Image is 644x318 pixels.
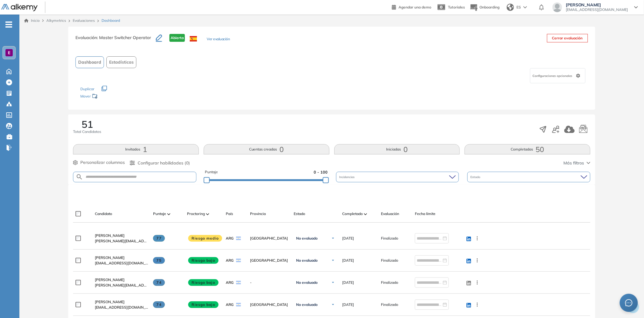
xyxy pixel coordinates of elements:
[415,211,435,217] span: Fecha límite
[109,59,134,65] span: Estadísticas
[95,277,125,282] span: [PERSON_NAME]
[75,34,156,47] h3: Evaluación
[95,211,112,217] span: Candidato
[82,119,93,129] span: 51
[73,159,125,166] button: Personalizar columnas
[75,56,104,68] button: Dashboard
[190,36,197,41] img: ESP
[226,302,234,307] span: ARG
[95,260,148,266] span: [EMAIL_ADDRESS][DOMAIN_NAME]
[331,281,335,284] img: Ícono de flecha
[470,175,482,179] span: Estado
[331,303,335,306] img: Ícono de flecha
[95,277,148,283] a: [PERSON_NAME]
[516,5,521,10] span: ES
[342,258,354,263] span: [DATE]
[236,259,241,262] img: ARG
[97,35,151,40] span: : Master Switcher Operator
[8,50,10,55] span: E
[566,2,628,7] span: [PERSON_NAME]
[5,24,12,25] i: -
[95,300,125,304] span: [PERSON_NAME]
[106,56,136,68] button: Estadísticas
[206,213,209,215] img: [missing "en.ARROW_ALT" translation]
[24,18,40,23] a: Inicio
[80,91,141,102] div: Mover
[95,255,125,260] span: [PERSON_NAME]
[381,258,398,263] span: Finalizado
[314,169,328,175] span: 0 - 100
[250,258,289,263] span: [GEOGRAPHIC_DATA]
[523,6,527,8] img: arrow
[46,18,66,23] span: Alkymetrics
[205,169,218,175] span: Puntaje
[296,258,318,263] span: No evaluado
[381,302,398,307] span: Finalizado
[564,160,584,166] span: Más filtros
[250,280,289,285] span: -
[188,279,219,286] span: Riesgo bajo
[80,87,94,91] span: Duplicar
[236,303,241,306] img: ARG
[102,18,120,23] span: Dashboard
[381,211,399,217] span: Evaluación
[153,211,166,217] span: Puntaje
[95,255,148,260] a: [PERSON_NAME]
[188,235,222,242] span: Riesgo medio
[95,299,148,305] a: [PERSON_NAME]
[294,211,305,217] span: Estado
[95,283,148,288] span: [PERSON_NAME][EMAIL_ADDRESS][DOMAIN_NAME]
[73,129,101,134] span: Total Candidatos
[236,281,241,284] img: ARG
[226,258,234,263] span: ARG
[364,213,367,215] img: [missing "en.ARROW_ALT" translation]
[153,257,165,264] span: 75
[76,173,83,181] img: SEARCH_ALT
[78,59,101,65] span: Dashboard
[334,144,460,154] button: Iniciadas0
[95,233,125,238] span: [PERSON_NAME]
[187,211,205,217] span: Proctoring
[296,280,318,285] span: No evaluado
[566,7,628,12] span: [EMAIL_ADDRESS][DOMAIN_NAME]
[342,280,354,285] span: [DATE]
[507,4,514,11] img: world
[167,213,170,215] img: [missing "en.ARROW_ALT" translation]
[339,175,356,179] span: Incidencias
[342,211,363,217] span: Completado
[130,160,190,166] button: Configurar habilidades (0)
[73,144,199,154] button: Invitados1
[625,299,632,306] span: message
[399,5,431,9] span: Agendar una demo
[226,211,233,217] span: País
[188,257,219,264] span: Riesgo bajo
[204,144,329,154] button: Cuentas creadas0
[250,302,289,307] span: [GEOGRAPHIC_DATA]
[153,301,165,308] span: 74
[479,5,499,9] span: Onboarding
[250,211,266,217] span: Provincia
[226,280,234,285] span: ARG
[95,233,148,238] a: [PERSON_NAME]
[153,279,165,286] span: 74
[465,144,590,154] button: Completadas50
[530,68,586,83] div: Configuraciones opcionales
[169,34,185,42] span: Abierta
[448,5,465,9] span: Tutoriales
[95,305,148,310] span: [EMAIL_ADDRESS][DOMAIN_NAME]
[331,259,335,262] img: Ícono de flecha
[381,236,398,241] span: Finalizado
[547,34,588,42] button: Cerrar evaluación
[342,236,354,241] span: [DATE]
[73,18,95,23] a: Evaluaciones
[236,237,241,240] img: ARG
[467,172,590,182] div: Estado
[296,302,318,307] span: No evaluado
[470,1,499,14] button: Onboarding
[564,160,590,166] button: Más filtros
[80,159,125,166] span: Personalizar columnas
[342,302,354,307] span: [DATE]
[1,4,38,12] img: Logo
[138,160,190,166] span: Configurar habilidades (0)
[250,236,289,241] span: [GEOGRAPHIC_DATA]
